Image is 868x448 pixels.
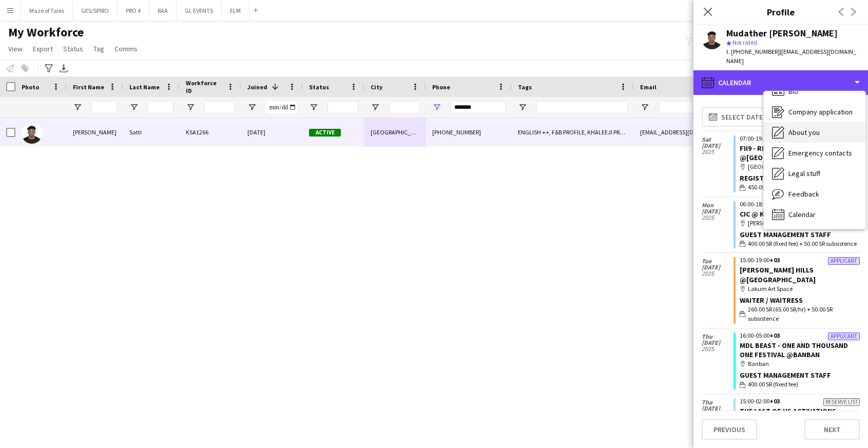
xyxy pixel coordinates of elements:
div: 06:00-18:00 [740,201,860,207]
input: Last Name Filter Input [148,101,173,113]
a: Comms [110,42,142,55]
div: Lakum Art Space [740,284,860,294]
span: 260.00 SR (65.00 SR/hr) + 50.00 SR subsistence [748,305,860,323]
div: Registration Staff [740,173,860,183]
button: Previous [702,419,757,440]
button: Maze of Tales [21,1,73,21]
button: Open Filter Menu [518,103,527,112]
div: Guest Management Staff [740,230,860,239]
span: City [371,83,382,91]
div: [GEOGRAPHIC_DATA] [740,162,860,171]
span: Feedback [788,189,819,199]
button: Open Filter Menu [432,103,441,112]
div: Feedback [764,184,865,204]
span: Tue [702,258,734,264]
div: Company application [764,102,865,122]
span: View [8,44,23,53]
button: Open Filter Menu [371,103,380,112]
a: View [4,42,27,55]
app-action-btn: Advanced filters [43,62,55,74]
span: Company application [788,107,853,116]
button: Open Filter Menu [309,103,318,112]
span: Export [33,44,53,53]
span: My Workforce [8,25,84,40]
button: RAA [149,1,177,21]
div: Satti [123,118,180,146]
div: KSA1266 [180,118,241,146]
a: THE LAST OF US ACTIVATIONS @[GEOGRAPHIC_DATA] [740,406,836,425]
button: Open Filter Menu [640,103,649,112]
div: 15:00-19:00 [740,257,860,263]
a: [PERSON_NAME] HILLS @[GEOGRAPHIC_DATA] [740,265,816,284]
span: | [EMAIL_ADDRESS][DOMAIN_NAME] [726,48,856,65]
a: Export [29,42,57,55]
button: Open Filter Menu [247,103,257,112]
div: Reserve list [823,398,860,406]
span: [DATE] [702,264,734,270]
button: GL EVENTS [177,1,222,21]
span: 2025 [702,149,734,155]
input: Status Filter Input [327,101,358,113]
input: Phone Filter Input [451,101,506,113]
div: [DATE] [241,118,303,146]
button: GES/SPIRO [73,1,118,21]
div: Calendar [764,204,865,225]
h3: Profile [693,5,868,18]
div: Emergency contacts [764,143,865,163]
span: About you [788,128,820,137]
span: [DATE] [702,340,734,346]
span: +03 [769,397,780,405]
div: [PHONE_NUMBER] [426,118,512,146]
span: [DATE] [702,208,734,215]
span: 400.00 SR (fixed fee) [748,380,798,389]
span: Status [63,44,83,53]
input: Email Filter Input [659,101,757,113]
button: Open Filter Menu [186,103,195,112]
span: Tag [93,44,104,53]
span: 2025 [702,215,734,221]
span: Joined [247,83,267,91]
div: Bio [764,81,865,102]
span: Thu [702,334,734,340]
div: [PERSON_NAME][GEOGRAPHIC_DATA] [740,219,860,228]
img: Mudather Yasser Satti [22,123,42,144]
span: +03 [769,332,780,339]
app-action-btn: Export XLSX [57,62,70,74]
div: Waiter / Waitress [740,296,860,305]
span: Bio [788,87,798,96]
span: Status [309,83,329,91]
input: First Name Filter Input [91,101,117,113]
span: Workforce ID [186,79,223,94]
a: MDL BEAST - ONE AND THOUSAND ONE FESTIVAL @BANBAN [740,341,848,359]
div: Calendar [693,70,868,95]
div: Applicant [828,257,860,265]
div: ENGLISH ++, F&B PROFILE, KHALEEJI PROFILE, TOP HOST/HOSTESS, TOP PROMOTER, TOP [PERSON_NAME], TOP... [512,118,634,146]
span: Phone [432,83,450,91]
span: Thu [702,399,734,405]
input: Workforce ID Filter Input [204,101,235,113]
span: Calendar [788,210,816,219]
div: Mudather [PERSON_NAME] [726,29,838,38]
span: Sat [702,137,734,143]
span: Active [309,129,341,137]
div: About you [764,122,865,143]
div: [PERSON_NAME] [67,118,123,146]
div: Legal stuff [764,163,865,184]
button: ELM [222,1,249,21]
span: 2025 [702,270,734,277]
a: Status [59,42,87,55]
span: Photo [22,83,39,91]
a: CIC @ KFCC RIYADH [740,209,802,219]
input: City Filter Input [389,101,420,113]
span: First Name [73,83,104,91]
a: Tag [89,42,108,55]
input: Joined Filter Input [266,101,297,113]
span: Legal stuff [788,169,820,178]
button: Open Filter Menu [73,103,82,112]
div: 16:00-05:00 [740,333,860,339]
span: Emergency contacts [788,148,852,158]
div: [EMAIL_ADDRESS][DOMAIN_NAME] [634,118,763,146]
div: Banban [740,359,860,368]
span: 2025 [702,346,734,352]
span: t. [PHONE_NUMBER] [726,48,780,55]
